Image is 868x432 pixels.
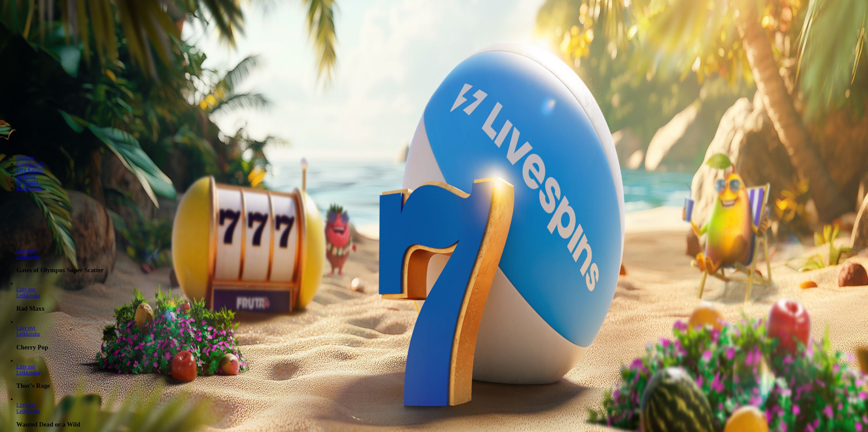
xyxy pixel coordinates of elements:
[16,319,865,351] article: Cherry Pop
[16,325,35,331] span: Liity nyt
[3,143,865,191] nav: Lobby
[16,287,35,292] span: Liity nyt
[16,402,35,408] span: Liity nyt
[16,185,42,191] a: Kaikki pelit
[16,173,36,179] a: Jackpotit
[16,325,35,331] a: Cherry Pop
[16,421,865,428] h3: Wanted Dead or a Wild
[16,293,40,298] a: Rad Maxx
[16,155,34,160] a: Suositut
[16,280,865,313] article: Rad Maxx
[16,370,40,376] a: Thor’s Rage
[16,248,35,254] span: Liity nyt
[16,248,35,254] a: Gates of Olympus Super Scatter
[16,364,35,369] span: Liity nyt
[16,331,40,337] a: Cherry Pop
[16,358,865,390] article: Thor’s Rage
[16,396,865,428] article: Wanted Dead or a Wild
[16,254,40,260] a: Gates of Olympus Super Scatter
[16,242,865,274] article: Gates of Olympus Super Scatter
[16,266,865,274] h3: Gates of Olympus Super Scatter
[16,179,38,185] a: Pöytäpelit
[16,402,35,408] a: Wanted Dead or a Wild
[16,382,865,390] h3: Thor’s Rage
[16,408,40,414] a: Wanted Dead or a Wild
[16,305,865,312] h3: Rad Maxx
[3,143,865,204] header: Lobby
[16,364,35,369] a: Thor’s Rage
[16,167,43,173] a: Live Kasino
[16,161,44,167] a: Kolikkopelit
[16,287,35,292] a: Rad Maxx
[16,344,865,351] h3: Cherry Pop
